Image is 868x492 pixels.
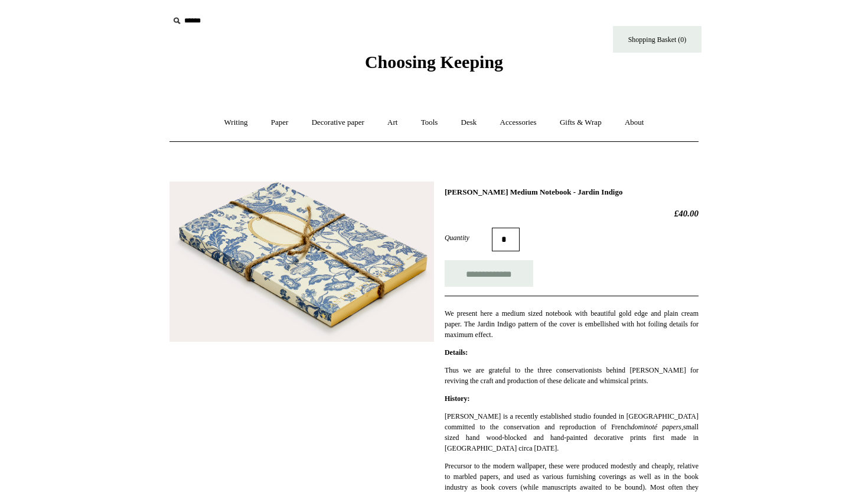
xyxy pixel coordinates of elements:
[490,107,547,138] a: Accessories
[365,61,503,70] a: Choosing Keeping
[445,411,699,454] p: [PERSON_NAME] is a recently established studio founded in [GEOGRAPHIC_DATA] committed to the cons...
[301,107,375,138] a: Decorative paper
[445,308,699,340] p: We present here a medium sized notebook with beautiful gold edge and plain cream paper. The Jardi...
[260,107,299,138] a: Paper
[445,187,699,197] h1: [PERSON_NAME] Medium Notebook - Jardin Indigo
[377,107,408,138] a: Art
[410,107,449,138] a: Tools
[365,52,503,72] span: Choosing Keeping
[445,348,468,357] strong: Details:
[451,107,488,138] a: Desk
[445,394,470,403] strong: History:
[214,107,259,138] a: Writing
[445,365,699,386] p: Thus we are grateful to the three conservationists behind [PERSON_NAME] for reviving the craft an...
[613,26,701,53] a: Shopping Basket (0)
[549,107,612,138] a: Gifts & Wrap
[445,232,492,243] label: Quantity
[631,423,683,431] em: dominoté papers,
[614,107,655,138] a: About
[445,208,699,219] h2: £40.00
[169,182,434,342] img: Antoinette Poisson Medium Notebook - Jardin Indigo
